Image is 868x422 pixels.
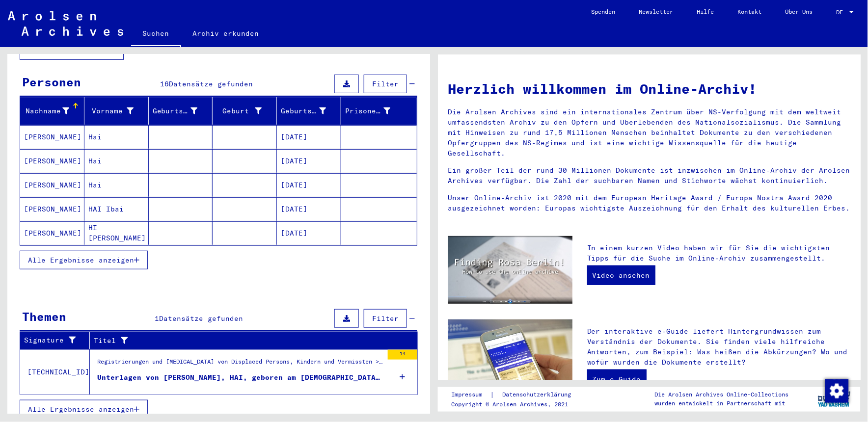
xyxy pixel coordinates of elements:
[217,106,262,116] div: Geburt‏
[84,149,149,173] mat-cell: Hai
[20,125,84,149] mat-cell: [PERSON_NAME]
[22,73,81,91] div: Personen
[20,197,84,221] mat-cell: [PERSON_NAME]
[277,221,341,245] mat-cell: [DATE]
[24,106,69,116] div: Nachname
[22,308,66,325] div: Themen
[97,357,383,371] div: Registrierungen und [MEDICAL_DATA] von Displaced Persons, Kindern und Vermissten > Unterstützungs...
[84,125,149,149] mat-cell: Hai
[149,97,213,125] mat-header-cell: Geburtsname
[388,350,417,360] div: 14
[655,399,789,408] p: wurden entwickelt in Partnerschaft mit
[217,103,276,119] div: Geburt‏
[28,256,134,264] span: Alle Ergebnisse anzeigen
[837,9,847,16] span: DE
[587,265,655,285] a: Video ansehen
[448,193,851,213] p: Unser Online-Archiv ist 2020 mit dem European Heritage Award / Europa Nostra Award 2020 ausgezeic...
[451,390,583,400] div: |
[277,197,341,221] mat-cell: [DATE]
[24,103,84,119] div: Nachname
[448,79,851,99] h1: Herzlich willkommen im Online-Archiv!
[20,400,148,419] button: Alle Ergebnisse anzeigen
[24,335,77,345] div: Signature
[448,107,851,158] p: Die Arolsen Archives sind ein internationales Zentrum über NS-Verfolgung mit dem weltweit umfasse...
[8,11,123,36] img: Arolsen_neg.svg
[169,79,253,88] span: Datensätze gefunden
[28,405,134,414] span: Alle Ergebnisse anzeigen
[281,106,326,116] div: Geburtsdatum
[20,221,84,245] mat-cell: [PERSON_NAME]
[84,97,149,125] mat-header-cell: Vorname
[587,369,647,389] a: Zum e-Guide
[153,106,198,116] div: Geburtsname
[20,173,84,197] mat-cell: [PERSON_NAME]
[277,125,341,149] mat-cell: [DATE]
[20,251,148,269] button: Alle Ergebnisse anzeigen
[155,314,160,323] span: 1
[94,333,406,348] div: Titel
[372,314,399,323] span: Filter
[20,97,84,125] mat-header-cell: Nachname
[364,309,407,328] button: Filter
[20,349,90,395] td: [TECHNICAL_ID]
[153,103,213,119] div: Geburtsname
[88,106,134,116] div: Vorname
[341,97,417,125] mat-header-cell: Prisoner #
[84,173,149,197] mat-cell: Hai
[451,390,490,400] a: Impressum
[277,97,341,125] mat-header-cell: Geburtsdatum
[494,390,583,400] a: Datenschutzerklärung
[587,326,851,368] p: Der interaktive e-Guide liefert Hintergrundwissen zum Verständnis der Dokumente. Sie finden viele...
[448,165,851,186] p: Ein großer Teil der rund 30 Millionen Dokumente ist inzwischen im Online-Archiv der Arolsen Archi...
[277,149,341,173] mat-cell: [DATE]
[84,221,149,245] mat-cell: HI [PERSON_NAME]
[88,103,148,119] div: Vorname
[587,243,851,264] p: In einem kurzen Video haben wir für Sie die wichtigsten Tipps für die Suche im Online-Archiv zusa...
[94,336,393,346] div: Titel
[281,103,341,119] div: Geburtsdatum
[451,400,583,409] p: Copyright © Arolsen Archives, 2021
[97,372,383,383] div: Unterlagen von [PERSON_NAME], HAI, geboren am [DEMOGRAPHIC_DATA], geboren in [GEOGRAPHIC_DATA] un...
[24,333,89,348] div: Signature
[655,390,789,399] p: Die Arolsen Archives Online-Collections
[448,319,572,402] img: eguide.jpg
[345,103,405,119] div: Prisoner #
[131,22,181,47] a: Suchen
[84,197,149,221] mat-cell: HAI Ibai
[345,106,390,116] div: Prisoner #
[20,149,84,173] mat-cell: [PERSON_NAME]
[277,173,341,197] mat-cell: [DATE]
[160,79,169,88] span: 16
[364,75,407,93] button: Filter
[372,79,399,88] span: Filter
[160,314,244,323] span: Datensätze gefunden
[448,236,572,304] img: video.jpg
[181,22,271,45] a: Archiv erkunden
[825,379,849,403] img: Zustimmung ändern
[213,97,277,125] mat-header-cell: Geburt‏
[816,387,853,411] img: yv_logo.png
